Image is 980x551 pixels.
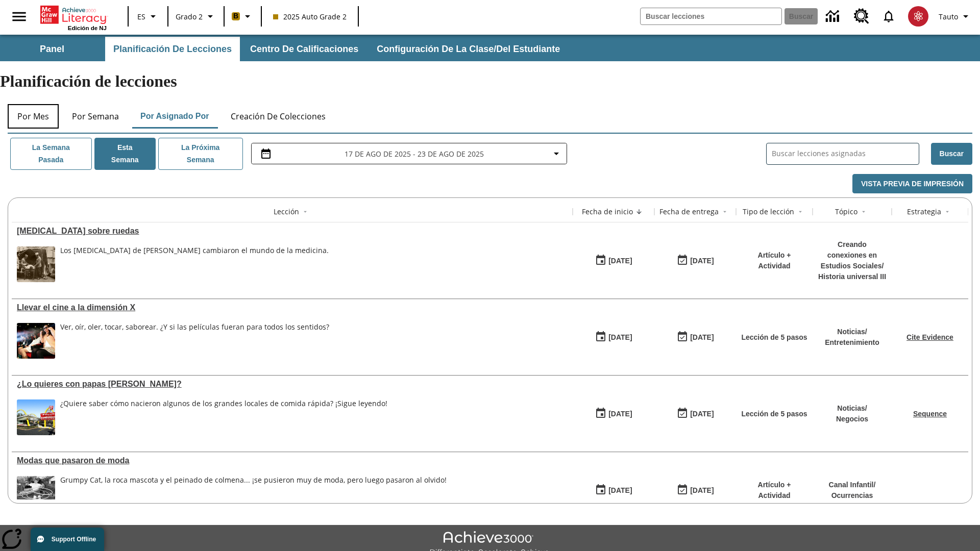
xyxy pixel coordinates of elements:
button: 07/19/25: Primer día en que estuvo disponible la lección [592,481,635,500]
span: 2025 Auto Grade 2 [273,11,347,22]
a: Modas que pasaron de moda, Lecciones [17,456,568,465]
div: Rayos X sobre ruedas [17,227,568,236]
button: 07/03/26: Último día en que podrá accederse la lección [673,404,717,423]
img: El panel situado frente a los asientos rocía con agua nebulizada al feliz público en un cine equi... [17,323,55,359]
img: avatar image [908,6,928,27]
button: Escoja un nuevo avatar [902,3,935,30]
div: ¿Quiere saber cómo nacieron algunos de los grandes locales de comida rápida? ¡Sigue leyendo! [60,399,387,435]
button: Perfil/Configuración [935,7,976,26]
button: Centro de calificaciones [242,37,366,61]
button: 08/24/25: Último día en que podrá accederse la lección [673,328,717,347]
a: Notificaciones [875,3,902,30]
a: Llevar el cine a la dimensión X, Lecciones [17,303,568,312]
a: Rayos X sobre ruedas, Lecciones [17,227,568,236]
button: Seleccione el intervalo de fechas opción del menú [256,147,562,160]
div: Grumpy Cat, la roca mascota y el peinado de colmena... ¡se pusieron muy de moda, pero luego pasar... [60,476,447,512]
div: [DATE] [608,331,632,344]
p: Noticias / [836,403,868,414]
button: Sort [794,206,806,218]
button: Esta semana [94,138,156,170]
button: 06/30/26: Último día en que podrá accederse la lección [673,481,717,500]
button: 08/20/25: Último día en que podrá accederse la lección [673,251,717,270]
a: Centro de recursos, Se abrirá en una pestaña nueva. [848,3,875,30]
div: [DATE] [608,484,632,497]
a: Portada [40,5,107,25]
button: Sort [299,206,311,218]
input: Buscar lecciones asignadas [772,146,919,161]
p: Artículo + Actividad [741,480,807,501]
p: Creando conexiones en Estudios Sociales / [818,239,887,271]
button: Por mes [8,104,59,129]
div: ¿Lo quieres con papas fritas? [17,380,568,389]
button: Sort [941,206,953,218]
p: Negocios [836,414,868,424]
div: Estrategia [907,207,941,217]
button: Support Offline [31,528,104,551]
button: Creación de colecciones [223,104,334,129]
button: Panel [1,37,103,61]
span: ES [137,11,145,22]
a: Cite Evidence [906,333,953,341]
div: Los rayos X de Marie Curie cambiaron el mundo de la medicina. [60,246,329,282]
div: Fecha de inicio [582,207,633,217]
img: foto en blanco y negro de una chica haciendo girar unos hula-hulas en la década de 1950 [17,476,55,512]
div: Ver, oír, oler, tocar, saborear. ¿Y si las películas fueran para todos los sentidos? [60,323,329,359]
div: [DATE] [608,255,632,267]
span: Tauto [939,11,958,22]
div: [DATE] [690,408,714,420]
button: 08/18/25: Primer día en que estuvo disponible la lección [592,328,635,347]
img: Foto en blanco y negro de dos personas uniformadas colocando a un hombre en una máquina de rayos ... [17,246,55,282]
button: Buscar [931,143,972,165]
div: Llevar el cine a la dimensión X [17,303,568,312]
button: Vista previa de impresión [852,174,972,194]
a: Sequence [913,410,947,418]
div: Lección [274,207,299,217]
span: B [233,10,238,22]
button: Grado: Grado 2, Elige un grado [171,7,220,26]
span: Edición de NJ [68,25,107,31]
div: [DATE] [608,408,632,420]
input: Buscar campo [641,8,781,24]
div: [DATE] [690,255,714,267]
button: Abrir el menú lateral [4,2,34,32]
button: Por semana [64,104,127,129]
div: ¿Quiere saber cómo nacieron algunos de los grandes locales de comida rápida? ¡Sigue leyendo! [60,399,387,408]
button: Sort [633,206,645,218]
button: Lenguaje: ES, Selecciona un idioma [132,7,164,26]
a: ¿Lo quieres con papas fritas?, Lecciones [17,380,568,389]
span: Support Offline [52,536,96,543]
div: Tópico [835,207,857,217]
button: Sort [719,206,731,218]
p: Historia universal III [818,271,887,282]
span: 17 de ago de 2025 - 23 de ago de 2025 [345,148,484,159]
button: Planificación de lecciones [105,37,240,61]
p: Entretenimiento [825,337,879,348]
div: Portada [40,4,107,31]
img: Uno de los primeros locales de McDonald's, con el icónico letrero rojo y los arcos amarillos. [17,399,55,435]
a: Centro de información [820,3,848,31]
p: Artículo + Actividad [741,250,807,271]
div: Grumpy Cat, la roca mascota y el peinado de colmena... ¡se pusieron muy de moda, pero luego pasar... [60,476,447,485]
div: Ver, oír, oler, tocar, saborear. ¿Y si las películas fueran para todos los sentidos? [60,323,329,332]
button: Por asignado por [132,104,217,129]
span: Grado 2 [176,11,203,22]
div: [DATE] [690,484,714,497]
button: La semana pasada [10,138,92,170]
button: 07/26/25: Primer día en que estuvo disponible la lección [592,404,635,423]
p: Noticias / [825,327,879,337]
button: Boost El color de la clase es anaranjado claro. Cambiar el color de la clase. [228,7,258,26]
div: Modas que pasaron de moda [17,456,568,465]
button: Configuración de la clase/del estudiante [369,37,568,61]
div: Tipo de lección [743,207,794,217]
p: Ocurrencias [829,490,876,501]
div: [DATE] [690,331,714,344]
p: Canal Infantil / [829,480,876,490]
button: Sort [857,206,870,218]
button: La próxima semana [158,138,243,170]
svg: Collapse Date Range Filter [550,147,562,160]
div: Los [MEDICAL_DATA] de [PERSON_NAME] cambiaron el mundo de la medicina. [60,246,329,255]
